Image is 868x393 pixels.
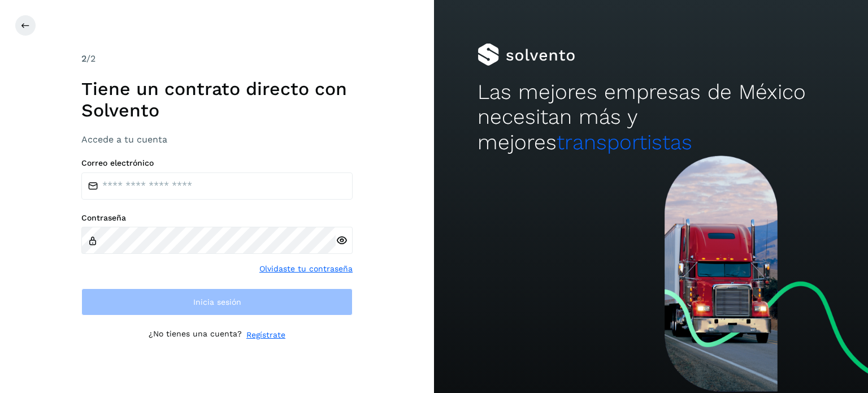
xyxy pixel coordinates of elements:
span: Inicia sesión [193,298,241,306]
div: /2 [81,52,353,66]
a: Olvidaste tu contraseña [259,263,353,275]
h1: Tiene un contrato directo con Solvento [81,78,353,122]
a: Regístrate [246,329,285,341]
button: Inicia sesión [81,288,353,316]
label: Contraseña [81,213,353,223]
p: ¿No tienes una cuenta? [149,329,242,341]
label: Correo electrónico [81,158,353,168]
h3: Accede a tu cuenta [81,134,353,145]
span: transportistas [557,130,692,154]
span: 2 [81,53,86,64]
h2: Las mejores empresas de México necesitan más y mejores [478,80,824,155]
